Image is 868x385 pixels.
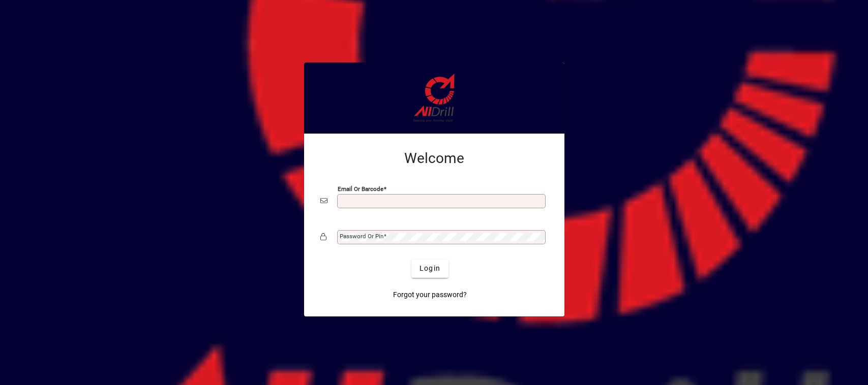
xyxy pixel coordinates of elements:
[340,233,383,240] mat-label: Password or Pin
[420,263,440,274] span: Login
[393,290,467,300] span: Forgot your password?
[411,260,448,278] button: Login
[338,185,383,192] mat-label: Email or Barcode
[320,150,548,167] h2: Welcome
[389,286,471,304] a: Forgot your password?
